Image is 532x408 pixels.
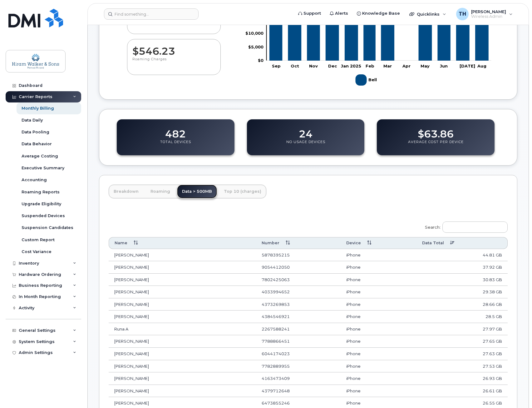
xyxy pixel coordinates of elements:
[109,348,256,360] td: [PERSON_NAME]
[258,57,264,62] tspan: $0
[383,63,392,68] tspan: Mar
[256,335,341,348] td: 7788866451
[109,323,256,336] td: Runa A
[341,360,416,373] td: iPhone
[477,63,486,68] tspan: Aug
[402,63,411,68] tspan: Apr
[341,385,416,397] td: iPhone
[256,237,341,249] th: Number: activate to sort column ascending
[341,348,416,360] td: iPhone
[294,7,325,20] a: Support
[109,237,256,249] th: Name: activate to sort column ascending
[341,311,416,323] td: iPhone
[341,286,416,298] td: iPhone
[109,311,256,323] td: [PERSON_NAME]
[416,298,508,311] td: 28.66 GB
[416,360,508,373] td: 27.53 GB
[341,298,416,311] td: iPhone
[442,221,508,233] input: Search:
[416,237,508,249] th: Data Total: activate to sort column ascending
[366,63,374,68] tspan: Feb
[459,10,466,18] span: TH
[256,348,341,360] td: 6044174023
[256,323,341,336] td: 2267588241
[109,249,256,261] td: [PERSON_NAME]
[109,286,256,298] td: [PERSON_NAME]
[341,261,416,274] td: iPhone
[421,217,508,235] label: Search:
[104,8,199,20] input: Find something...
[416,335,508,348] td: 27.65 GB
[309,63,318,68] tspan: Nov
[352,7,404,20] a: Knowledge Base
[408,140,464,151] p: Average Cost Per Device
[325,7,352,20] a: Alerts
[416,385,508,397] td: 26.61 GB
[256,360,341,373] td: 7782889955
[341,372,416,385] td: iPhone
[132,57,215,68] p: Roaming Charges
[177,185,217,198] a: Data > 500MB
[471,14,506,19] span: Wireless Admin
[109,261,256,274] td: [PERSON_NAME]
[109,360,256,373] td: [PERSON_NAME]
[416,261,508,274] td: 37.92 GB
[256,298,341,311] td: 4373269853
[109,335,256,348] td: [PERSON_NAME]
[248,44,264,49] tspan: $5,000
[416,311,508,323] td: 28.5 GB
[256,261,341,274] td: 9054412050
[416,372,508,385] td: 26.93 GB
[341,274,416,286] td: iPhone
[440,63,448,68] tspan: Jun
[421,63,430,68] tspan: May
[132,39,215,57] dd: $546.23
[272,63,281,68] tspan: Sep
[416,274,508,286] td: 30.83 GB
[460,63,475,68] tspan: [DATE]
[165,122,186,140] dd: 482
[416,323,508,336] td: 27.97 GB
[286,140,325,151] p: No Usage Devices
[219,185,266,198] a: Top 10 (charges)
[452,8,517,20] div: Tina Hart
[335,10,348,17] span: Alerts
[160,140,191,151] p: Total Devices
[109,274,256,286] td: [PERSON_NAME]
[109,298,256,311] td: [PERSON_NAME]
[341,249,416,261] td: iPhone
[256,274,341,286] td: 7802425063
[416,348,508,360] td: 27.63 GB
[341,335,416,348] td: iPhone
[109,385,256,397] td: [PERSON_NAME]
[416,249,508,261] td: 44.81 GB
[341,323,416,336] td: iPhone
[341,237,416,249] th: Device: activate to sort column ascending
[328,63,337,68] tspan: Dec
[299,122,313,140] dd: 24
[256,385,341,397] td: 4379712648
[145,185,175,198] a: Roaming
[417,12,440,17] span: Quicklinks
[356,72,378,88] g: Bell
[256,286,341,298] td: 4033994652
[256,372,341,385] td: 4163473409
[109,372,256,385] td: [PERSON_NAME]
[245,31,264,36] tspan: $10,000
[256,249,341,261] td: 5878395215
[405,8,451,20] div: Quicklinks
[356,72,378,88] g: Legend
[303,10,321,17] span: Support
[291,63,299,68] tspan: Oct
[362,10,400,17] span: Knowledge Base
[256,311,341,323] td: 4384546921
[109,185,144,198] a: Breakdown
[416,286,508,298] td: 29.38 GB
[418,122,454,140] dd: $63.86
[471,9,506,14] span: [PERSON_NAME]
[341,63,361,68] tspan: Jan 2025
